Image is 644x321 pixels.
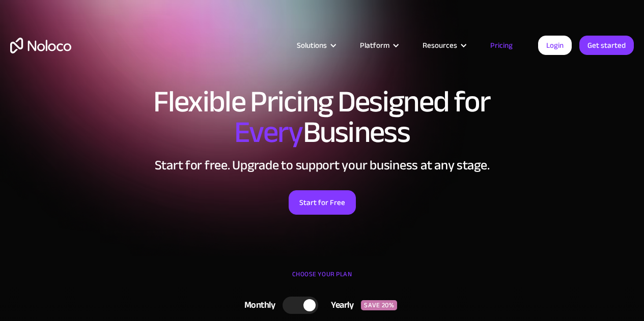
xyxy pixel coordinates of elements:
div: CHOOSE YOUR PLAN [10,267,634,292]
div: Monthly [232,298,283,313]
div: Platform [347,39,410,52]
a: Login [538,36,572,55]
a: Pricing [478,39,525,52]
div: Yearly [318,298,361,313]
div: Resources [410,39,478,52]
a: Get started [579,36,634,55]
div: SAVE 20% [361,300,397,310]
span: Every [234,104,303,161]
a: home [10,38,71,53]
h2: Start for free. Upgrade to support your business at any stage. [10,158,634,173]
div: Resources [423,39,457,52]
div: Solutions [284,39,347,52]
a: Start for Free [289,190,356,215]
div: Solutions [297,39,327,52]
h1: Flexible Pricing Designed for Business [10,86,634,148]
div: Platform [360,39,389,52]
